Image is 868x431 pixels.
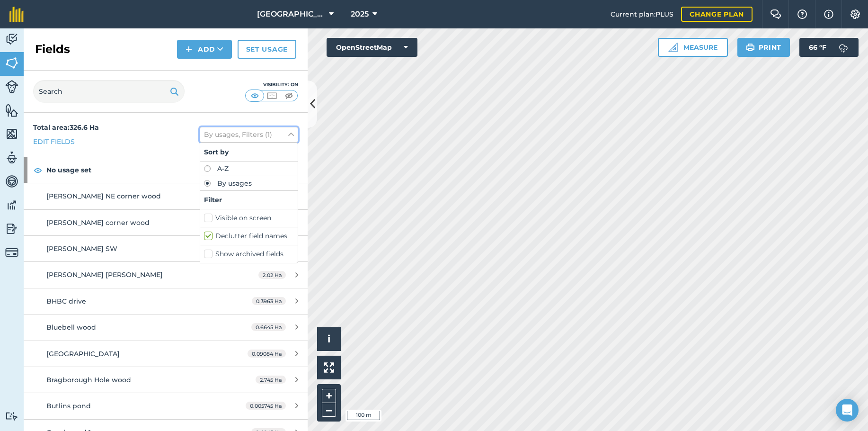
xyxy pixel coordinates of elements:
div: Visibility: On [245,81,298,89]
img: A question mark icon [797,9,808,19]
button: By usages, Filters (1) [200,127,298,142]
button: Measure [658,38,728,57]
div: No usage set28.13 Ha [24,157,308,183]
button: Add [177,40,232,59]
div: Open Intercom Messenger [836,399,859,422]
a: Bragborough Hole wood2.745 Ha [24,367,308,393]
img: svg+xml;base64,PD94bWwgdmVyc2lvbj0iMS4wIiBlbmNvZGluZz0idXRmLTgiPz4KPCEtLSBHZW5lcmF0b3I6IEFkb2JlIE... [5,412,18,421]
strong: Total area : 326.6 Ha [33,123,99,132]
img: svg+xml;base64,PD94bWwgdmVyc2lvbj0iMS4wIiBlbmNvZGluZz0idXRmLTgiPz4KPCEtLSBHZW5lcmF0b3I6IEFkb2JlIE... [5,151,18,165]
a: [PERSON_NAME] NE corner wood0.06102 Ha [24,183,308,209]
img: svg+xml;base64,PHN2ZyB4bWxucz0iaHR0cDovL3d3dy53My5vcmcvMjAwMC9zdmciIHdpZHRoPSI1NiIgaGVpZ2h0PSI2MC... [5,127,18,141]
label: A-Z [204,165,294,172]
span: 2.745 Ha [256,376,286,384]
a: [PERSON_NAME] corner wood0.04099 Ha [24,210,308,235]
span: Bluebell wood [46,323,96,332]
strong: Filter [204,196,222,204]
img: svg+xml;base64,PD94bWwgdmVyc2lvbj0iMS4wIiBlbmNvZGluZz0idXRmLTgiPz4KPCEtLSBHZW5lcmF0b3I6IEFkb2JlIE... [5,174,18,189]
a: Set usage [238,40,296,59]
img: svg+xml;base64,PHN2ZyB4bWxucz0iaHR0cDovL3d3dy53My5vcmcvMjAwMC9zdmciIHdpZHRoPSIxNyIgaGVpZ2h0PSIxNy... [824,9,833,20]
img: Four arrows, one pointing top left, one top right, one bottom right and the last bottom left [324,362,334,373]
label: Visible on screen [204,213,294,223]
a: Butlins pond0.005745 Ha [24,393,308,419]
a: Change plan [681,7,753,22]
button: 66 °F [799,38,859,57]
label: Show archived fields [204,249,294,259]
img: svg+xml;base64,PHN2ZyB4bWxucz0iaHR0cDovL3d3dy53My5vcmcvMjAwMC9zdmciIHdpZHRoPSIxOCIgaGVpZ2h0PSIyNC... [34,164,42,176]
span: [PERSON_NAME] NE corner wood [46,192,161,200]
img: fieldmargin Logo [9,7,24,22]
span: 66 ° F [809,38,826,57]
img: svg+xml;base64,PD94bWwgdmVyc2lvbj0iMS4wIiBlbmNvZGluZz0idXRmLTgiPz4KPCEtLSBHZW5lcmF0b3I6IEFkb2JlIE... [5,246,18,259]
span: 0.3963 Ha [252,297,286,305]
a: [PERSON_NAME] SW0.4367 Ha [24,236,308,261]
a: Bluebell wood0.6645 Ha [24,314,308,340]
img: svg+xml;base64,PHN2ZyB4bWxucz0iaHR0cDovL3d3dy53My5vcmcvMjAwMC9zdmciIHdpZHRoPSIxOSIgaGVpZ2h0PSIyNC... [170,86,179,97]
span: 0.09084 Ha [248,350,286,358]
img: svg+xml;base64,PD94bWwgdmVyc2lvbj0iMS4wIiBlbmNvZGluZz0idXRmLTgiPz4KPCEtLSBHZW5lcmF0b3I6IEFkb2JlIE... [5,198,18,212]
span: Butlins pond [46,402,91,410]
label: By usages [204,180,294,187]
a: [GEOGRAPHIC_DATA]0.09084 Ha [24,341,308,367]
span: 0.6645 Ha [251,323,286,331]
button: – [322,403,336,417]
img: svg+xml;base64,PHN2ZyB4bWxucz0iaHR0cDovL3d3dy53My5vcmcvMjAwMC9zdmciIHdpZHRoPSI1MCIgaGVpZ2h0PSI0MC... [266,91,278,100]
img: svg+xml;base64,PHN2ZyB4bWxucz0iaHR0cDovL3d3dy53My5vcmcvMjAwMC9zdmciIHdpZHRoPSI1MCIgaGVpZ2h0PSI0MC... [249,91,261,100]
label: Declutter field names [204,231,294,241]
a: [PERSON_NAME] [PERSON_NAME]2.02 Ha [24,262,308,287]
button: OpenStreetMap [327,38,417,57]
img: Ruler icon [668,43,678,52]
span: [PERSON_NAME] SW [46,244,117,253]
span: Current plan : PLUS [611,9,673,19]
img: svg+xml;base64,PHN2ZyB4bWxucz0iaHR0cDovL3d3dy53My5vcmcvMjAwMC9zdmciIHdpZHRoPSIxOSIgaGVpZ2h0PSIyNC... [746,42,755,53]
img: svg+xml;base64,PHN2ZyB4bWxucz0iaHR0cDovL3d3dy53My5vcmcvMjAwMC9zdmciIHdpZHRoPSI1MCIgaGVpZ2h0PSI0MC... [283,91,295,100]
span: [PERSON_NAME] [PERSON_NAME] [46,270,163,279]
img: Two speech bubbles overlapping with the left bubble in the forefront [770,9,781,19]
span: 2025 [351,9,369,20]
span: 0.005745 Ha [246,402,286,410]
span: [PERSON_NAME] corner wood [46,218,150,227]
img: svg+xml;base64,PHN2ZyB4bWxucz0iaHR0cDovL3d3dy53My5vcmcvMjAwMC9zdmciIHdpZHRoPSI1NiIgaGVpZ2h0PSI2MC... [5,56,18,70]
button: Print [737,38,790,57]
img: svg+xml;base64,PD94bWwgdmVyc2lvbj0iMS4wIiBlbmNvZGluZz0idXRmLTgiPz4KPCEtLSBHZW5lcmF0b3I6IEFkb2JlIE... [5,80,18,93]
img: A cog icon [850,9,861,19]
img: svg+xml;base64,PD94bWwgdmVyc2lvbj0iMS4wIiBlbmNvZGluZz0idXRmLTgiPz4KPCEtLSBHZW5lcmF0b3I6IEFkb2JlIE... [834,38,853,57]
span: [GEOGRAPHIC_DATA] [46,350,120,358]
input: Search [33,80,185,103]
strong: Sort by [204,148,229,156]
span: Bragborough Hole wood [46,376,131,384]
button: + [322,389,336,403]
span: i [328,333,330,345]
img: svg+xml;base64,PD94bWwgdmVyc2lvbj0iMS4wIiBlbmNvZGluZz0idXRmLTgiPz4KPCEtLSBHZW5lcmF0b3I6IEFkb2JlIE... [5,32,18,46]
img: svg+xml;base64,PHN2ZyB4bWxucz0iaHR0cDovL3d3dy53My5vcmcvMjAwMC9zdmciIHdpZHRoPSI1NiIgaGVpZ2h0PSI2MC... [5,103,18,117]
a: BHBC drive0.3963 Ha [24,288,308,314]
strong: No usage set [46,157,257,183]
span: [GEOGRAPHIC_DATA] [257,9,325,20]
span: 2.02 Ha [258,271,286,279]
span: BHBC drive [46,297,86,305]
img: svg+xml;base64,PHN2ZyB4bWxucz0iaHR0cDovL3d3dy53My5vcmcvMjAwMC9zdmciIHdpZHRoPSIxNCIgaGVpZ2h0PSIyNC... [186,44,192,55]
img: svg+xml;base64,PD94bWwgdmVyc2lvbj0iMS4wIiBlbmNvZGluZz0idXRmLTgiPz4KPCEtLSBHZW5lcmF0b3I6IEFkb2JlIE... [5,222,18,236]
h2: Fields [35,42,70,57]
a: Edit fields [33,136,75,147]
button: i [317,327,341,351]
